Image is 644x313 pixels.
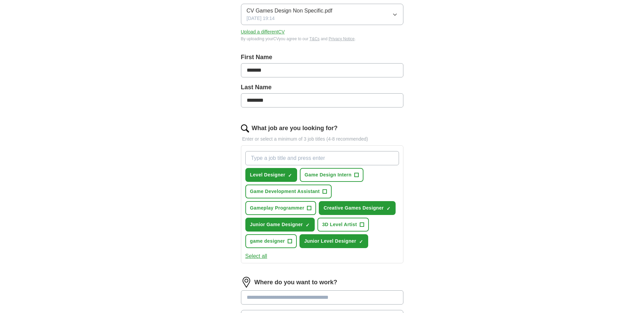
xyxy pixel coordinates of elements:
[245,218,315,232] button: Junior Game Designer✓
[359,239,363,244] span: ✓
[250,188,320,195] span: Game Development Assistant
[245,201,316,215] button: Gameplay Programmer
[241,277,252,288] img: location.png
[245,185,332,198] button: Game Development Assistant
[241,36,403,42] div: By uploading your CV you agree to our and .
[309,37,319,41] a: T&Cs
[241,136,403,143] p: Enter or select a minimum of 3 job titles (4-8 recommended)
[241,4,403,25] button: CV Games Design Non Specific.pdf[DATE] 19:14
[247,15,275,22] span: [DATE] 19:14
[250,221,303,228] span: Junior Game Designer
[322,221,357,228] span: 3D Level Artist
[245,234,297,248] button: game designer
[241,28,285,35] button: Upload a differentCV
[304,238,356,245] span: Junior Level Designer
[300,168,363,182] button: Game Design Intern
[386,206,391,211] span: ✓
[250,238,285,245] span: game designer
[245,168,297,182] button: Level Designer✓
[288,173,292,178] span: ✓
[250,204,305,212] span: Gameplay Programmer
[317,218,369,232] button: 3D Level Artist
[324,204,384,212] span: Creative Games Designer
[241,83,403,92] label: Last Name
[245,151,399,165] input: Type a job title and press enter
[241,53,403,62] label: First Name
[254,278,337,287] label: Where do you want to work?
[299,234,368,248] button: Junior Level Designer✓
[252,124,338,133] label: What job are you looking for?
[247,7,332,15] span: CV Games Design Non Specific.pdf
[329,37,355,41] a: Privacy Notice
[250,171,286,178] span: Level Designer
[306,222,310,228] span: ✓
[245,252,267,260] button: Select all
[305,171,352,178] span: Game Design Intern
[241,124,249,133] img: search.png
[319,201,396,215] button: Creative Games Designer✓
